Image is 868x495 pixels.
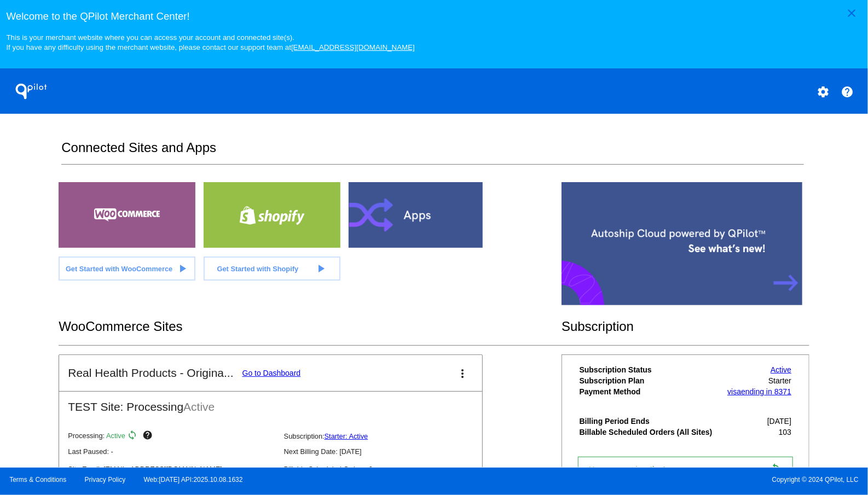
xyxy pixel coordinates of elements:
span: active! [641,465,671,474]
mat-icon: sync [127,430,140,443]
span: 103 [779,428,791,436]
th: Payment Method [579,387,722,397]
mat-icon: help [142,430,155,443]
mat-icon: play_arrow [176,262,189,275]
th: Billing Period Ends [579,416,722,426]
a: Web:[DATE] API:2025.10.08.1632 [144,476,243,484]
span: Active [183,400,215,413]
span: visa [727,387,741,396]
th: Subscription Status [579,365,722,375]
p: Subscription: [284,432,491,440]
th: Billable Scheduled Orders (All Sites) [579,427,722,437]
span: Active [106,432,125,440]
h2: Connected Sites and Apps [61,140,803,165]
a: Go to Dashboard [242,369,301,377]
a: Terms & Conditions [9,476,66,484]
mat-icon: sync [768,463,782,476]
a: Get Started with WooCommerce [59,257,195,281]
h3: Welcome to the QPilot Merchant Center! [6,10,861,22]
p: Last Paused: - [68,447,275,456]
span: Copyright © 2024 QPilot, LLC [443,476,859,484]
a: [EMAIL_ADDRESS][DOMAIN_NAME] [291,43,415,51]
a: Starter: Active [325,432,368,440]
span: Get Started with WooCommerce [66,265,172,273]
span: Get Started with Shopify [217,265,299,273]
h2: TEST Site: Processing [59,392,482,414]
a: Get Started with Shopify [204,257,340,281]
h2: WooCommerce Sites [59,319,562,334]
small: This is your merchant website where you can access your account and connected site(s). If you hav... [6,33,414,51]
h2: Subscription [562,319,809,334]
a: Active [771,365,791,374]
mat-icon: close [845,7,858,20]
mat-icon: more_vert [456,367,469,380]
th: Subscription Plan [579,376,722,386]
mat-icon: play_arrow [314,262,327,275]
mat-icon: help [841,85,854,98]
p: Processing: [68,430,275,443]
h2: Real Health Products - Origina... [68,366,233,380]
span: [DATE] [767,417,791,426]
a: Your account isactive! sync [578,457,793,482]
p: Next Billing Date: [DATE] [284,447,491,456]
p: Site Email: [EMAIL_ADDRESS][DOMAIN_NAME] [68,465,275,473]
p: Billable Scheduled Orders: 0 [284,465,491,473]
a: Privacy Policy [85,476,126,484]
span: Starter [768,376,791,385]
mat-icon: settings [817,85,830,98]
span: Your account is [589,465,677,474]
a: visaending in 8371 [727,387,791,396]
h1: QPilot [9,80,53,102]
